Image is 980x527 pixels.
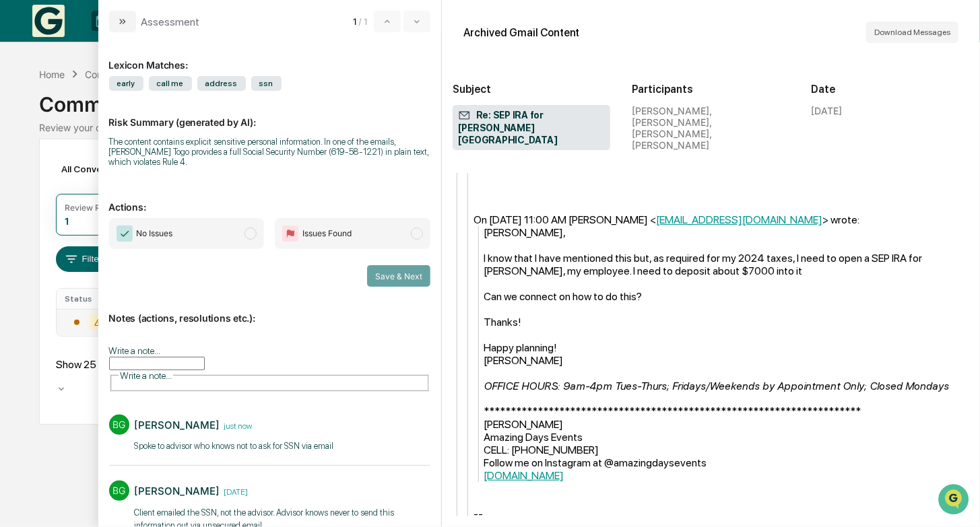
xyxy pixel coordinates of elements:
div: Review your communication records across channels [39,122,941,133]
span: -- [473,507,483,520]
a: [DOMAIN_NAME] [484,469,564,482]
button: Start new chat [229,106,245,122]
span: Preclearance [27,169,87,182]
div: [PERSON_NAME] [135,485,220,497]
div: All Conversations [56,158,158,180]
span: Download Messages [874,28,950,37]
div: [DATE] [812,105,843,116]
div: [PERSON_NAME] [135,419,220,431]
div: 🗄️ [98,170,108,181]
span: Re: SEP IRA for [PERSON_NAME] [GEOGRAPHIC_DATA] [458,109,605,147]
button: Save & Next [367,265,430,287]
p: How can we help? [13,28,245,49]
span: Attestations [111,169,167,182]
p: Notes (actions, resolutions etc.): [109,296,430,324]
iframe: Open customer support [937,483,973,519]
div: The content contains explicit sensitive personal information. In one of the emails, [PERSON_NAME]... [109,137,430,167]
div: I know that I have mentioned this but, as required for my 2024 taxes, I need to open a SEP IRA fo... [484,252,969,277]
div: Happy planning! [PERSON_NAME] [484,341,969,367]
div: [PERSON_NAME], [484,226,969,239]
span: ssn [251,76,282,91]
div: BG [109,481,129,501]
div: Lexicon Matches: [109,43,430,71]
div: Start new chat [46,102,221,116]
div: [PERSON_NAME], [PERSON_NAME], [PERSON_NAME], [PERSON_NAME] [632,105,789,151]
div: Review Required [65,203,129,213]
span: Pylon [134,227,163,238]
a: [EMAIL_ADDRESS][DOMAIN_NAME] [656,213,822,226]
th: Status [57,289,125,309]
a: 🗄️Attestations [92,164,172,188]
div: Assessment [141,15,200,28]
label: Write a note... [109,345,161,356]
span: / 1 [359,16,371,27]
span: 1 [353,16,356,27]
div: On [DATE] 11:00 AM [PERSON_NAME] < > wrote: [473,213,969,226]
div: 1 [65,215,69,227]
a: 🖐️Preclearance [8,164,92,188]
button: Download Messages [866,22,958,43]
span: call me [149,76,192,91]
p: Actions: [109,185,430,213]
div: Can we connect on how to do this? [484,290,969,303]
div: Thanks! [484,316,969,328]
div: Communications Archive [85,69,194,80]
h2: Date [812,83,969,96]
div: BG [109,415,129,435]
img: Flag [282,225,298,242]
button: Filters [56,246,115,272]
div: Home [39,69,65,80]
span: Issues Found [302,227,352,240]
div: We're available if you need us! [46,116,170,127]
div: 🖐️ [13,170,24,181]
p: Spoke to advisor who knows not to ask for SSN via email​ [135,440,334,453]
img: logo [32,5,65,37]
img: 1746055101610-c473b297-6a78-478c-a979-82029cc54cd1 [13,102,38,127]
div: 🔎 [13,196,24,207]
span: No Issues [137,227,173,240]
span: Write a note... [120,370,172,381]
a: Powered byPylon [95,227,163,238]
span: address [197,76,246,91]
div: Archived Gmail Content [463,26,580,39]
img: Checkmark [117,225,133,242]
time: Monday, September 29, 2025 at 12:46:25 PM EDT [220,419,253,431]
span: Data Lookup [27,195,85,208]
div: Communications Archive [39,81,941,116]
time: Friday, September 19, 2025 at 3:35:51 PM EDT [220,485,249,497]
span: early [109,76,143,91]
p: Risk Summary (generated by AI): [109,100,430,128]
a: 🔎Data Lookup [8,189,90,213]
h2: Participants [632,83,789,96]
div: Show 25 [56,358,137,371]
h2: Subject [453,83,610,96]
i: OFFICE HOURS: 9am-4pm Tues-Thurs; Fridays/Weekends by Appointment Only; Closed Mondays [484,380,950,392]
